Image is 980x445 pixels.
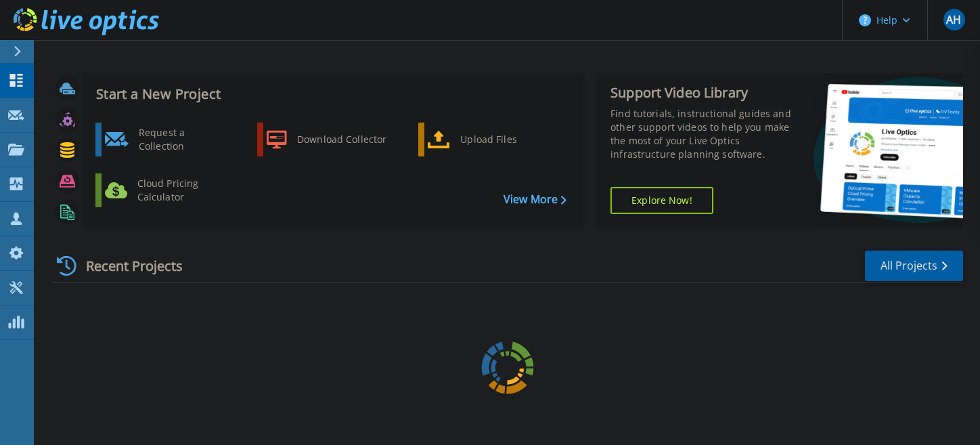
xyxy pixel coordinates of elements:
[418,123,557,156] a: Upload Files
[610,84,793,102] div: Support Video Library
[865,251,963,281] a: All Projects
[610,187,713,214] a: Explore Now!
[453,126,554,153] div: Upload Files
[257,123,396,156] a: Download Collector
[52,249,201,282] div: Recent Projects
[95,173,234,207] a: Cloud Pricing Calculator
[504,193,566,206] a: View More
[290,126,393,153] div: Download Collector
[131,177,231,204] div: Cloud Pricing Calculator
[946,14,961,25] span: AH
[132,126,231,153] div: Request a Collection
[96,87,566,102] h3: Start a New Project
[95,123,234,156] a: Request a Collection
[610,107,793,161] div: Find tutorials, instructional guides and other support videos to help you make the most of your L...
